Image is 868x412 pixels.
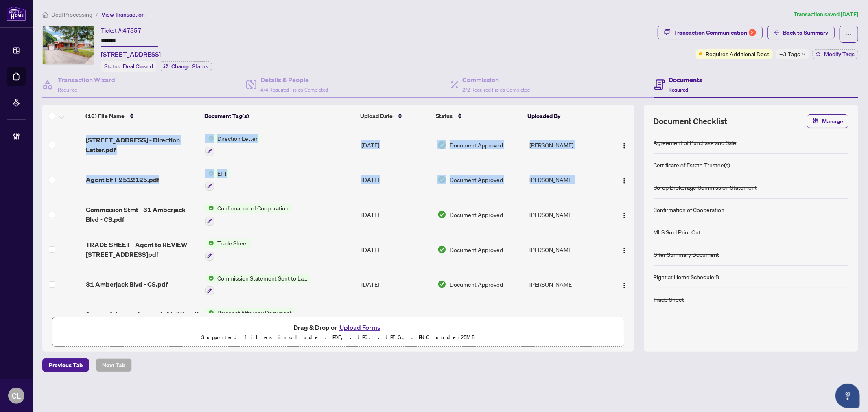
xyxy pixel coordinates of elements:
th: Document Tag(s) [201,105,357,127]
span: Trade Sheet [214,239,251,248]
img: Logo [621,282,627,289]
img: Document Status [437,245,446,254]
button: Change Status [160,61,212,71]
span: Document Approved [450,210,503,219]
span: Deal Closed [123,63,153,70]
img: Logo [621,212,627,219]
span: Drag & Drop orUpload FormsSupported files include .PDF, .JPG, .JPEG, .PNG under25MB [52,317,624,347]
button: Logo [618,173,631,186]
img: Document Status [437,210,446,219]
li: / [96,10,98,19]
button: Status IconTrade Sheet [205,239,251,261]
div: Offer Summary Document [654,250,719,259]
span: Deal Processing [51,11,92,18]
div: Certificate of Estate Trustee(s) [654,160,730,169]
button: Logo [618,278,631,291]
td: [PERSON_NAME] [527,127,608,162]
div: Agreement of Purchase and Sale [654,138,737,147]
span: Upload Date [360,112,393,121]
span: Requires Additional Docs [706,49,770,58]
img: Status Icon [205,204,214,213]
span: Back to Summary [783,26,828,39]
img: logo [7,6,26,21]
div: Co-op Brokerage Commission Statement [654,183,757,192]
td: [DATE] [358,197,434,232]
button: Upload Forms [337,322,383,333]
p: Supported files include .PDF, .JPG, .JPEG, .PNG under 25 MB [57,333,619,342]
button: Status IconCommission Statement Sent to Lawyer [205,274,310,296]
button: Back to Summary [767,26,835,39]
div: 2 [749,29,756,36]
span: Direction Letter [214,134,261,143]
th: Uploaded By [525,105,606,127]
td: [DATE] [358,127,434,162]
img: Status Icon [205,308,214,317]
span: Agent EFT 2512125.pdf [86,175,159,184]
td: [DATE] [358,162,434,197]
span: [STREET_ADDRESS] [101,49,161,59]
th: (16) File Name [82,105,201,127]
div: MLS Sold Print Out [654,228,701,237]
button: Transaction Communication2 [658,26,763,39]
span: Document Approved [450,140,503,149]
span: ellipsis [846,31,852,37]
span: Required [669,87,689,93]
span: home [42,12,48,18]
h4: Documents [669,75,703,85]
span: 31 Amberjack Blvd - CS.pdf [86,279,168,289]
span: EFT [214,169,231,178]
span: Scanned_from_a_Lexmark_Multifunction_Product09-26-2025-165846.pdf [86,309,199,329]
td: [PERSON_NAME] [527,267,608,302]
button: Previous Tab [42,358,89,372]
div: Confirmation of Cooperation [654,205,725,214]
span: Status [436,112,453,121]
img: Status Icon [205,169,214,178]
span: Previous Tab [49,359,83,372]
img: Logo [621,247,627,254]
article: Transaction saved [DATE] [794,10,858,19]
span: Commission Statement Sent to Lawyer [214,274,310,283]
td: [PERSON_NAME] [527,162,608,197]
button: Modify Tags [812,49,858,59]
td: [PERSON_NAME] [527,197,608,232]
button: Manage [807,114,848,128]
img: Document Status [437,280,446,289]
span: Commission Stmt - 31 Amberjack Blvd - CS.pdf [86,205,199,224]
span: Power of Attorney Document [214,308,295,317]
div: Transaction Communication [674,26,756,39]
button: Status IconPower of Attorney Document [205,308,295,330]
h4: Commission [463,75,530,85]
button: Logo [618,243,631,256]
img: Status Icon [205,134,214,143]
img: Status Icon [205,274,214,283]
h4: Details & People [260,75,328,85]
span: Modify Tags [824,51,855,57]
img: IMG-E12274442_1.jpg [43,26,94,64]
span: Document Approved [450,175,503,184]
button: Status IconEFT [205,169,231,191]
img: Logo [621,178,627,184]
span: [STREET_ADDRESS] - Direction Letter.pdf [86,135,199,155]
td: [DATE] [358,302,434,337]
span: View Transaction [101,11,145,18]
span: down [802,52,806,56]
span: Confirmation of Cooperation [214,204,292,213]
button: Logo [618,208,631,221]
span: 47557 [123,27,141,34]
td: [PERSON_NAME] [527,232,608,267]
span: Change Status [171,64,208,69]
span: TRADE SHEET - Agent to REVIEW - [STREET_ADDRESS]pdf [86,240,199,259]
h4: Transaction Wizard [58,75,115,85]
span: Document Checklist [654,116,728,127]
span: 4/4 Required Fields Completed [260,87,328,93]
div: Right at Home Schedule B [654,272,719,281]
span: arrow-left [774,30,780,35]
td: [DATE] [358,232,434,267]
button: Status IconConfirmation of Cooperation [205,204,292,226]
span: Required [58,87,77,93]
span: CL [12,390,21,401]
span: (16) File Name [85,112,125,121]
th: Status [433,105,525,127]
img: Status Icon [205,239,214,248]
div: Trade Sheet [654,295,684,304]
